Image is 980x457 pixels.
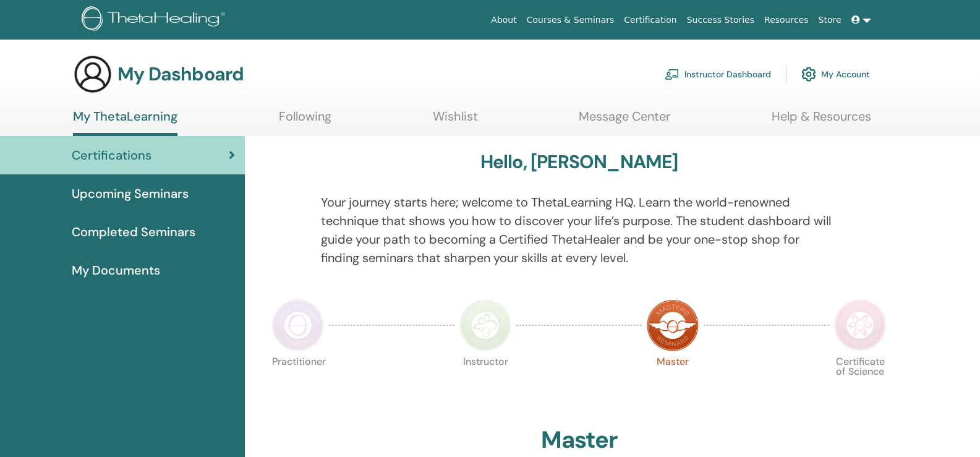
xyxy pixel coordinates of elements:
a: About [486,9,521,32]
a: Instructor Dashboard [665,61,771,88]
a: Courses & Seminars [522,9,620,32]
a: Store [814,9,846,32]
p: Practitioner [272,357,324,409]
img: chalkboard-teacher.svg [665,69,680,80]
a: Wishlist [433,109,478,133]
a: My ThetaLearning [73,109,177,136]
p: Your journey starts here; welcome to ThetaLearning HQ. Learn the world-renowned technique that sh... [321,193,838,267]
img: logo.png [82,6,229,34]
h2: Master [541,426,618,455]
a: Message Center [579,109,670,133]
a: Following [279,109,331,133]
img: Master [647,299,699,351]
span: My Documents [72,261,160,280]
p: Instructor [459,357,511,409]
img: Certificate of Science [834,299,886,351]
span: Upcoming Seminars [72,184,189,203]
h3: Hello, [PERSON_NAME] [480,151,678,173]
a: Certification [619,9,681,32]
img: generic-user-icon.jpg [73,54,113,94]
img: Instructor [459,299,511,351]
a: Help & Resources [772,109,871,133]
a: My Account [801,61,870,88]
a: Resources [759,9,814,32]
img: cog.svg [801,64,816,85]
h3: My Dashboard [117,63,244,85]
span: Completed Seminars [72,223,195,241]
span: Certifications [72,146,151,164]
a: Success Stories [682,9,759,32]
p: Master [647,357,699,409]
img: Practitioner [272,299,324,351]
p: Certificate of Science [834,357,886,409]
